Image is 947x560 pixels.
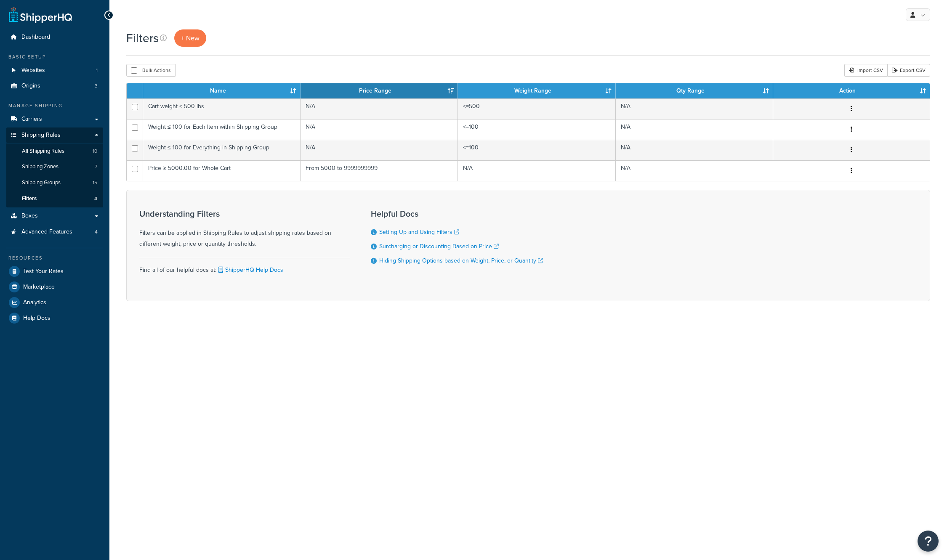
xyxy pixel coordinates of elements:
[95,82,98,90] span: 3
[6,175,103,191] li: Shipping Groups
[6,191,103,207] li: Filters
[23,268,64,275] span: Test Your Rates
[126,64,176,77] button: Bulk Actions
[216,265,283,274] a: ShipperHQ Help Docs
[6,159,103,175] a: Shipping Zones 7
[887,64,930,77] a: Export CSV
[22,179,61,186] span: Shipping Groups
[21,67,45,74] span: Websites
[6,127,103,143] a: Shipping Rules
[143,119,301,140] td: Weight ≤ 100 for Each Item within Shipping Group
[6,175,103,191] a: Shipping Groups 15
[301,98,458,119] td: N/A
[6,143,103,159] li: All Shipping Rules
[143,160,301,181] td: Price ≥ 5000.00 for Whole Cart
[616,119,773,140] td: N/A
[23,299,46,306] span: Analytics
[93,179,97,186] span: 15
[6,63,103,78] a: Websites 1
[616,140,773,160] td: N/A
[6,127,103,207] li: Shipping Rules
[918,531,939,552] button: Open Resource Center
[21,116,42,123] span: Carriers
[9,6,72,23] a: ShipperHQ Home
[458,140,615,160] td: <=100
[6,224,103,240] li: Advanced Features
[301,83,458,98] th: Price Range: activate to sort column ascending
[95,163,97,170] span: 7
[21,212,38,220] span: Boxes
[6,224,103,240] a: Advanced Features 4
[6,295,103,310] a: Analytics
[6,143,103,159] a: All Shipping Rules 10
[22,163,59,170] span: Shipping Zones
[6,311,103,326] a: Help Docs
[6,78,103,94] a: Origins 3
[139,258,350,276] div: Find all of our helpful docs at:
[6,255,103,262] div: Resources
[6,102,103,109] div: Manage Shipping
[94,195,97,202] span: 4
[95,228,98,236] span: 4
[126,30,159,46] h1: Filters
[139,209,350,218] h3: Understanding Filters
[616,83,773,98] th: Qty Range: activate to sort column ascending
[773,83,930,98] th: Action: activate to sort column ascending
[174,29,206,47] a: + New
[371,209,543,218] h3: Helpful Docs
[139,209,350,249] div: Filters can be applied in Shipping Rules to adjust shipping rates based on different weight, pric...
[23,315,51,322] span: Help Docs
[458,160,615,181] td: N/A
[143,83,301,98] th: Name: activate to sort column ascending
[21,228,72,236] span: Advanced Features
[21,82,40,90] span: Origins
[181,33,200,43] span: + New
[458,83,615,98] th: Weight Range: activate to sort column ascending
[844,64,887,77] div: Import CSV
[379,256,543,265] a: Hiding Shipping Options based on Weight, Price, or Quantity
[22,195,37,202] span: Filters
[6,208,103,224] a: Boxes
[6,63,103,78] li: Websites
[379,242,499,251] a: Surcharging or Discounting Based on Price
[6,111,103,127] a: Carriers
[21,132,61,139] span: Shipping Rules
[301,160,458,181] td: From 5000 to 9999999999
[6,53,103,61] div: Basic Setup
[301,140,458,160] td: N/A
[143,98,301,119] td: Cart weight < 500 lbs
[6,264,103,279] a: Test Your Rates
[6,159,103,175] li: Shipping Zones
[301,119,458,140] td: N/A
[379,228,459,236] a: Setting Up and Using Filters
[93,148,97,155] span: 10
[21,34,50,41] span: Dashboard
[22,148,64,155] span: All Shipping Rules
[6,191,103,207] a: Filters 4
[6,29,103,45] a: Dashboard
[6,78,103,94] li: Origins
[143,140,301,160] td: Weight ≤ 100 for Everything in Shipping Group
[458,119,615,140] td: <=100
[616,160,773,181] td: N/A
[458,98,615,119] td: <=500
[616,98,773,119] td: N/A
[96,67,98,74] span: 1
[6,279,103,295] a: Marketplace
[23,284,55,291] span: Marketplace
